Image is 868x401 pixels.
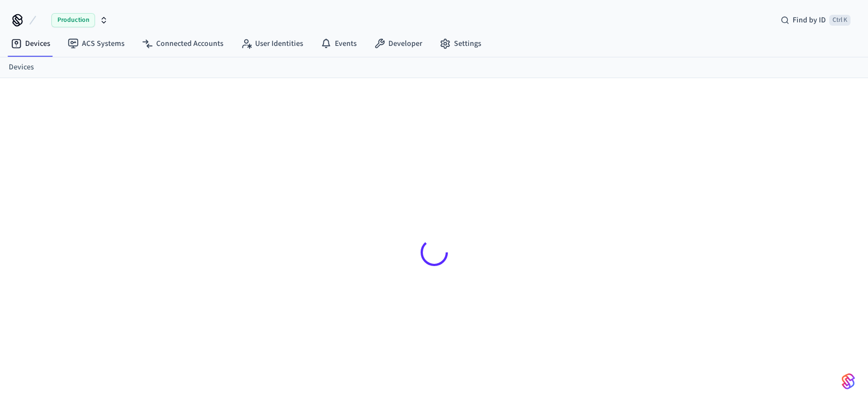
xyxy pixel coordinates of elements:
[312,34,365,54] a: Events
[232,34,312,54] a: User Identities
[133,34,232,54] a: Connected Accounts
[842,373,855,390] img: SeamLogoGradient.69752ec5.svg
[365,34,431,54] a: Developer
[431,34,490,54] a: Settings
[772,10,859,30] div: Find by IDCtrl K
[793,15,826,26] span: Find by ID
[9,62,34,73] a: Devices
[829,15,851,26] span: Ctrl K
[2,34,59,54] a: Devices
[59,34,133,54] a: ACS Systems
[51,13,95,27] span: Production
